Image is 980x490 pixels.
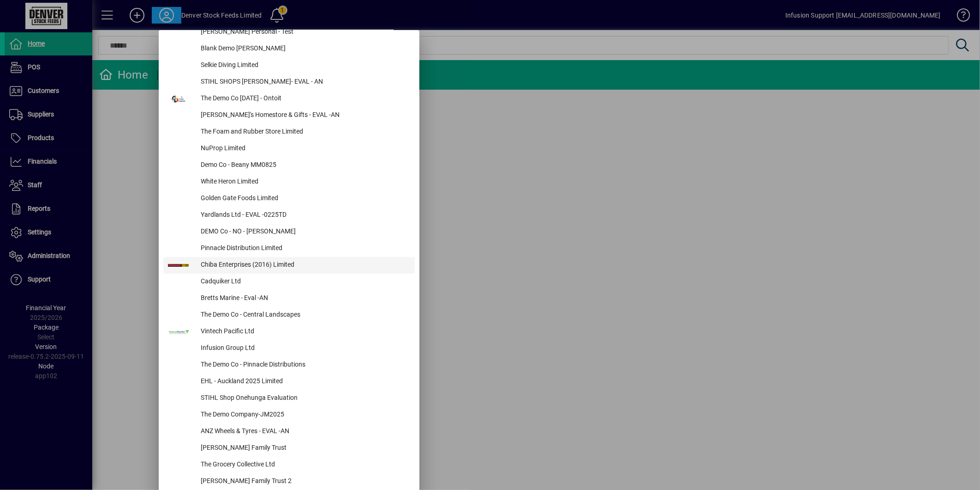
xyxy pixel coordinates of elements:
[193,274,415,290] div: Cadquiker Ltd
[163,74,415,91] button: STIHL SHOPS [PERSON_NAME]- EVAL - AN
[193,107,415,124] div: [PERSON_NAME]'s Homestore & Gifts - EVAL -AN
[163,57,415,74] button: Selkie Diving Limited
[193,440,415,457] div: [PERSON_NAME] Family Trust
[163,290,415,307] button: Bretts Marine - Eval -AN
[193,224,415,240] div: DEMO Co - NO - [PERSON_NAME]
[163,407,415,423] button: The Demo Company-JM2025
[193,473,415,490] div: [PERSON_NAME] Family Trust 2
[193,57,415,74] div: Selkie Diving Limited
[193,124,415,141] div: The Foam and Rubber Store Limited
[193,74,415,91] div: STIHL SHOPS [PERSON_NAME]- EVAL - AN
[193,374,415,390] div: EHL - Auckland 2025 Limited
[193,257,415,274] div: Chiba Enterprises (2016) Limited
[193,141,415,157] div: NuProp Limited
[193,240,415,257] div: Pinnacle Distribution Limited
[163,124,415,141] button: The Foam and Rubber Store Limited
[163,41,415,57] button: Blank Demo [PERSON_NAME]
[163,307,415,324] button: The Demo Co - Central Landscapes
[163,340,415,357] button: Infusion Group Ltd
[193,290,415,307] div: Bretts Marine - Eval -AN
[163,174,415,190] button: White Heron Limited
[193,457,415,473] div: The Grocery Collective Ltd
[193,207,415,224] div: Yardlands Ltd - EVAL -0225TD
[163,457,415,473] button: The Grocery Collective Ltd
[193,41,415,57] div: Blank Demo [PERSON_NAME]
[163,190,415,207] button: Golden Gate Foods Limited
[163,440,415,457] button: [PERSON_NAME] Family Trust
[193,91,415,107] div: The Demo Co [DATE] - Ontoit
[193,307,415,324] div: The Demo Co - Central Landscapes
[193,190,415,207] div: Golden Gate Foods Limited
[163,257,415,274] button: Chiba Enterprises (2016) Limited
[163,207,415,224] button: Yardlands Ltd - EVAL -0225TD
[163,357,415,374] button: The Demo Co - Pinnacle Distributions
[163,107,415,124] button: [PERSON_NAME]'s Homestore & Gifts - EVAL -AN
[193,24,415,41] div: [PERSON_NAME] Personal - Test
[163,274,415,290] button: Cadquiker Ltd
[193,324,415,340] div: Vintech Pacific Ltd
[163,24,415,41] button: [PERSON_NAME] Personal - Test
[163,224,415,240] button: DEMO Co - NO - [PERSON_NAME]
[193,174,415,190] div: White Heron Limited
[193,423,415,440] div: ANZ Wheels & Tyres - EVAL -AN
[163,423,415,440] button: ANZ Wheels & Tyres - EVAL -AN
[163,91,415,107] button: The Demo Co [DATE] - Ontoit
[163,473,415,490] button: [PERSON_NAME] Family Trust 2
[163,240,415,257] button: Pinnacle Distribution Limited
[193,390,415,407] div: STIHL Shop Onehunga Evaluation
[163,374,415,390] button: EHL - Auckland 2025 Limited
[163,390,415,407] button: STIHL Shop Onehunga Evaluation
[163,141,415,157] button: NuProp Limited
[163,157,415,174] button: Demo Co - Beany MM0825
[163,324,415,340] button: Vintech Pacific Ltd
[193,157,415,174] div: Demo Co - Beany MM0825
[193,407,415,423] div: The Demo Company-JM2025
[193,357,415,374] div: The Demo Co - Pinnacle Distributions
[193,340,415,357] div: Infusion Group Ltd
